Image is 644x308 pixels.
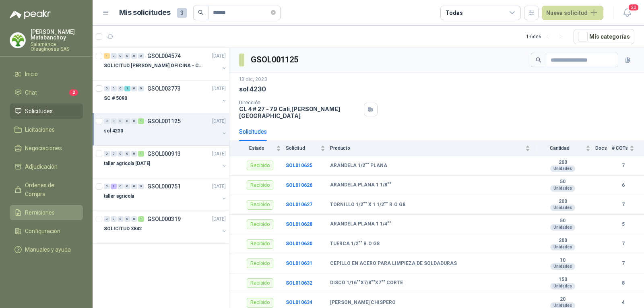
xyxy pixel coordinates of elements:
[25,144,62,153] span: Negociaciones
[535,179,590,185] b: 50
[446,8,462,17] div: Todas
[31,42,83,52] p: Salamanca Oleaginosas SAS
[104,51,227,77] a: 1 0 0 0 0 0 GSOL004574[DATE] SOLICITUD [PERSON_NAME] OFICINA - CALI
[104,214,227,240] a: 0 0 0 0 0 1 GSOL000319[DATE] SOLICITUD 3842
[239,76,267,83] p: 13 dic, 2023
[535,218,590,224] b: 50
[212,118,226,125] p: [DATE]
[10,85,83,100] a: Chat2
[10,122,83,137] a: Licitaciones
[212,215,226,223] p: [DATE]
[286,300,312,305] b: SOL010634
[330,241,380,247] b: TUERCA 1/2"" R.O G8
[330,163,387,169] b: ARANDELA 1/2"" PLANA
[286,280,312,286] a: SOL010632
[104,127,123,135] p: sol 4230
[111,86,117,91] div: 0
[239,85,266,93] p: sol 4230
[550,185,575,192] div: Unidades
[550,205,575,211] div: Unidades
[111,118,117,124] div: 0
[119,7,171,19] h1: Mis solicitudes
[147,216,181,222] p: GSOL000319
[25,208,55,217] span: Remisiones
[25,107,53,116] span: Solicitudes
[124,216,130,222] div: 0
[330,300,396,306] b: [PERSON_NAME] CHISPERO
[247,180,273,190] div: Recibido
[535,296,590,303] b: 20
[31,29,83,40] p: [PERSON_NAME] Matabanchoy
[118,216,124,222] div: 0
[198,10,204,15] span: search
[239,127,267,136] div: Solicitudes
[131,151,137,157] div: 0
[612,182,634,189] b: 6
[271,10,276,15] span: close-circle
[330,280,403,286] b: DISCO 1/16""X7/8""X7"" CORTE
[612,260,634,267] b: 7
[104,84,227,110] a: 0 0 0 1 0 0 GSOL003773[DATE] SC # 5090
[124,118,130,124] div: 0
[10,103,83,119] a: Solicitudes
[550,224,575,231] div: Unidades
[550,165,575,172] div: Unidades
[10,223,83,239] a: Configuración
[138,86,144,91] div: 0
[131,216,137,222] div: 0
[124,86,130,91] div: 1
[286,221,312,227] a: SOL010628
[104,192,134,200] p: taller agricola
[104,151,110,157] div: 0
[247,278,273,288] div: Recibido
[104,116,227,142] a: 0 0 0 0 0 1 GSOL001125[DATE] sol 4230
[286,241,312,246] b: SOL010630
[271,9,276,17] span: close-circle
[286,163,312,168] a: SOL010625
[550,244,575,250] div: Unidades
[131,184,137,189] div: 0
[147,184,181,189] p: GSOL000751
[104,182,227,207] a: 0 1 0 0 0 0 GSOL000751[DATE] taller agricola
[535,145,584,151] span: Cantidad
[118,184,124,189] div: 0
[147,151,181,157] p: GSOL000913
[574,29,634,44] button: Mís categorías
[138,118,144,124] div: 1
[138,151,144,157] div: 1
[330,260,457,267] b: CEPILLO EN ACERO PARA LIMPIEZA DE SOLDADURAS
[247,239,273,249] div: Recibido
[104,149,227,175] a: 0 0 0 0 0 1 GSOL000913[DATE] taller agricola [DATE]
[10,141,83,156] a: Negociaciones
[25,70,38,79] span: Inicio
[118,86,124,91] div: 0
[10,33,25,48] img: Company Logo
[286,182,312,188] b: SOL010626
[131,53,137,59] div: 0
[251,54,299,66] h3: GSOL001125
[330,145,524,151] span: Producto
[111,151,117,157] div: 0
[131,118,137,124] div: 0
[239,100,361,105] p: Dirección
[612,141,644,156] th: # COTs
[535,198,590,205] b: 200
[10,159,83,174] a: Adjudicación
[247,298,273,308] div: Recibido
[212,150,226,158] p: [DATE]
[10,66,83,82] a: Inicio
[147,86,181,91] p: GSOL003773
[612,145,628,151] span: # COTs
[104,160,150,167] p: taller agricola [DATE]
[25,125,55,134] span: Licitaciones
[147,53,181,59] p: GSOL004574
[612,162,634,170] b: 7
[25,181,75,198] span: Órdenes de Compra
[286,202,312,207] a: SOL010627
[131,86,137,91] div: 0
[138,53,144,59] div: 0
[247,219,273,229] div: Recibido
